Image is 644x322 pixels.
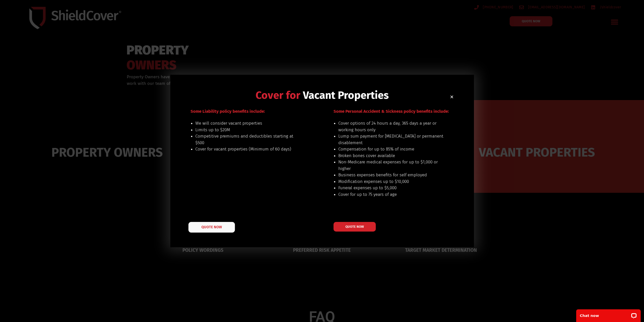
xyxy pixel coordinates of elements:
span: Vacant Properties [303,89,389,102]
li: Funeral expenses up to $5,000 [338,185,444,191]
span: Some Personal Accident & Sickness policy benefits include: [334,109,449,114]
span: Cover for [256,89,300,102]
li: Cover for vacant properties (Minimum of 60 days) [195,146,301,153]
iframe: LiveChat chat widget [573,306,644,322]
li: Modification expenses up to $10,000 [338,178,444,185]
span: QUOTE NOW [345,225,364,228]
a: QUOTE NOW [188,222,235,233]
a: QUOTE NOW [334,222,376,232]
li: Cover options of 24 hours a day, 365 days a year or working hours only [338,120,444,133]
span: QUOTE NOW [201,225,222,229]
li: Competitive premiums and deductibles starting at $500 [195,133,301,146]
li: Limits up to $20M [195,127,301,133]
li: We will consider vacant properties [195,120,301,127]
li: Business expenses benefits for self employed [338,172,444,178]
a: Close [450,95,454,99]
li: Cover for up to 75 years of age [338,191,444,198]
li: Non-Medicare medical expenses for up to $1,000 or higher [338,159,444,172]
li: Broken bones cover available [338,153,444,159]
li: Compensation for up to 85% of income [338,146,444,153]
span: Some Liability policy benefits include: [191,109,265,114]
li: Lump sum payment for [MEDICAL_DATA] or permanent disablement [338,133,444,146]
